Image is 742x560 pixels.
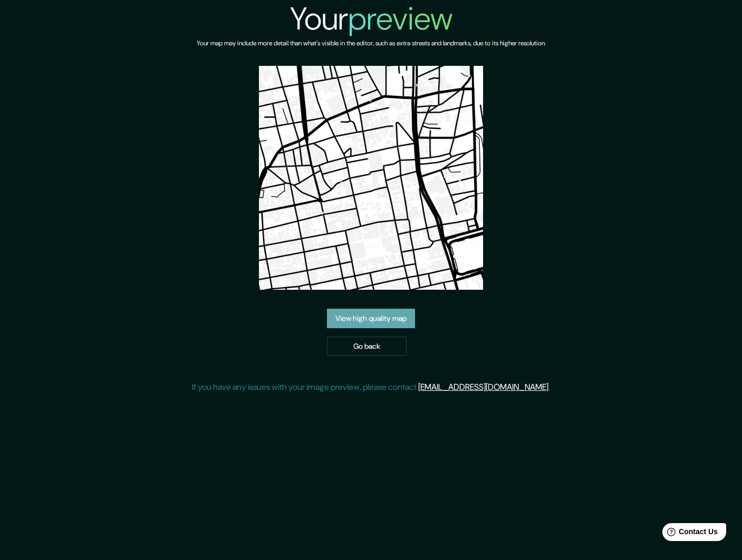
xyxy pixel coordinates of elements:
[259,66,483,290] img: created-map-preview
[192,381,550,394] p: If you have any issues with your image preview, please contact .
[327,309,415,328] a: View high quality map
[197,38,546,49] h6: Your map may include more detail than what's visible in the editor, such as extra streets and lan...
[418,381,548,392] a: [EMAIL_ADDRESS][DOMAIN_NAME]
[327,337,407,356] a: Go back
[648,519,730,548] iframe: Help widget launcher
